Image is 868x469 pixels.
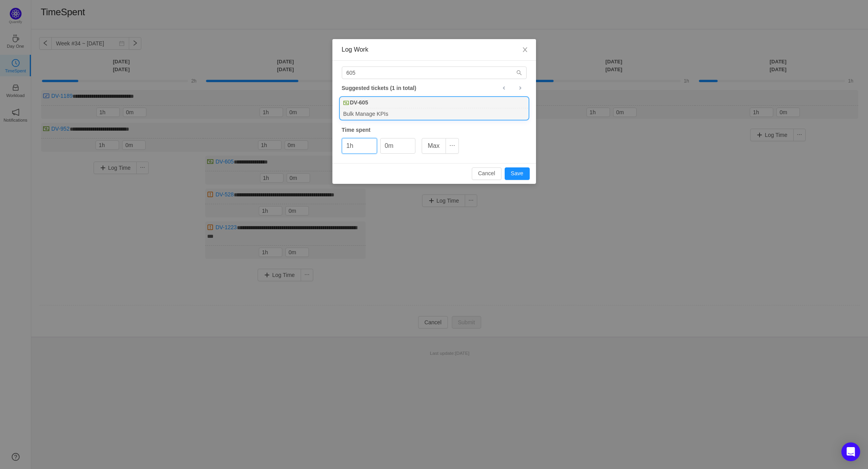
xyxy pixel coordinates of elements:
button: Cancel [472,167,502,180]
div: Log Work [342,45,527,54]
button: Save [505,167,530,180]
button: Close [514,39,536,61]
div: Suggested tickets (1 in total) [342,83,527,93]
input: Search [342,66,527,79]
img: 10314 [343,100,349,106]
i: icon: close [522,47,528,53]
button: icon: ellipsis [446,138,459,154]
div: Open Intercom Messenger [841,442,860,461]
i: icon: search [516,70,522,75]
div: Time spent [342,126,527,134]
b: DV-605 [350,99,368,107]
div: Bulk Manage KPIs [340,108,528,119]
button: Max [422,138,446,154]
